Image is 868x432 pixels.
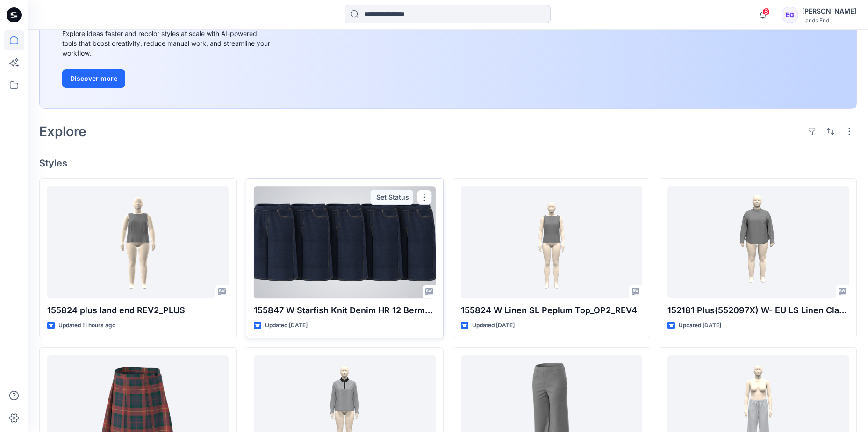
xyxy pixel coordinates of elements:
span: 8 [762,8,770,15]
a: 152181 Plus(552097X) W- EU LS Linen Classic Button- Through Shirt_REV03 [667,186,849,298]
a: 155847 W Starfish Knit Denim HR 12 Bermuda Short [254,186,435,298]
h2: Explore [39,124,86,139]
p: Updated [DATE] [472,321,515,331]
p: 152181 Plus(552097X) W- EU LS Linen Classic Button- Through Shirt_REV03 [667,304,849,317]
div: EG [782,7,798,23]
button: Discover more [62,69,125,88]
div: [PERSON_NAME] [802,6,856,17]
p: Updated 11 hours ago [58,321,115,331]
p: 155847 W Starfish Knit Denim HR 12 Bermuda Short [254,304,435,317]
div: Explore ideas faster and recolor styles at scale with AI-powered tools that boost creativity, red... [62,29,273,58]
p: Updated [DATE] [679,321,721,331]
p: 155824 W Linen SL Peplum Top_OP2_REV4 [461,304,642,317]
a: Discover more [62,69,273,88]
h4: Styles [39,158,857,169]
p: Updated [DATE] [265,321,308,331]
div: Lands End [802,17,856,24]
a: 155824 W Linen SL Peplum Top_OP2_REV4 [461,186,642,298]
p: 155824 plus land end REV2_PLUS [47,304,229,317]
a: 155824 plus land end REV2_PLUS [47,186,229,298]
